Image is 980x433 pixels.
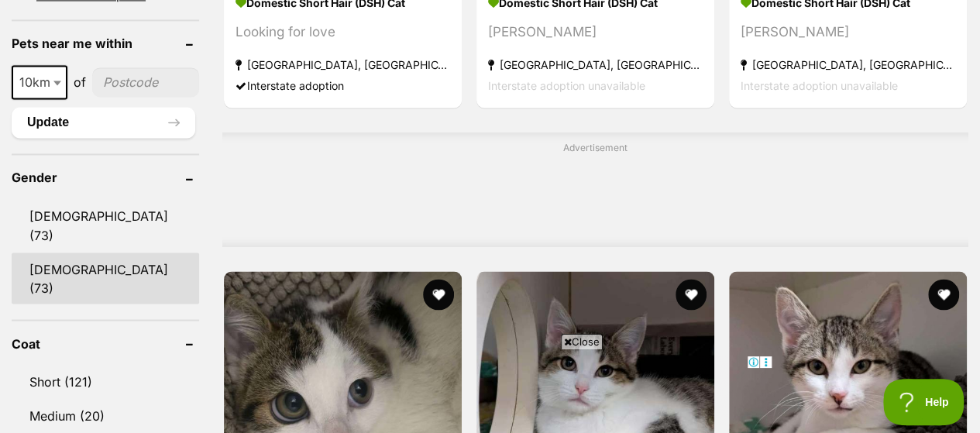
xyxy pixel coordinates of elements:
div: Advertisement [222,132,968,246]
span: 10km [12,65,67,99]
strong: [GEOGRAPHIC_DATA], [GEOGRAPHIC_DATA] [236,54,450,75]
strong: [GEOGRAPHIC_DATA], [GEOGRAPHIC_DATA] [741,54,955,75]
button: favourite [676,279,707,310]
span: Interstate adoption unavailable [741,79,898,92]
header: Pets near me within [12,36,199,50]
div: Looking for love [236,22,450,43]
button: favourite [928,279,959,310]
div: Interstate adoption [236,75,450,96]
a: [DEMOGRAPHIC_DATA] (73) [12,200,199,251]
a: Medium (20) [12,399,199,431]
iframe: Advertisement [208,356,772,425]
a: Short (121) [12,365,199,397]
iframe: Advertisement [314,161,878,231]
span: of [74,73,86,91]
button: favourite [423,279,454,310]
a: [DEMOGRAPHIC_DATA] (73) [12,253,199,304]
input: postcode [92,67,199,97]
header: Coat [12,336,199,350]
button: Update [12,107,195,138]
div: [PERSON_NAME] [488,22,703,43]
span: Close [561,334,603,349]
header: Gender [12,170,199,184]
span: Interstate adoption unavailable [488,79,645,92]
strong: [GEOGRAPHIC_DATA], [GEOGRAPHIC_DATA] [488,54,703,75]
div: [PERSON_NAME] [741,22,955,43]
span: 10km [13,71,66,93]
iframe: Help Scout Beacon - Open [883,379,965,425]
